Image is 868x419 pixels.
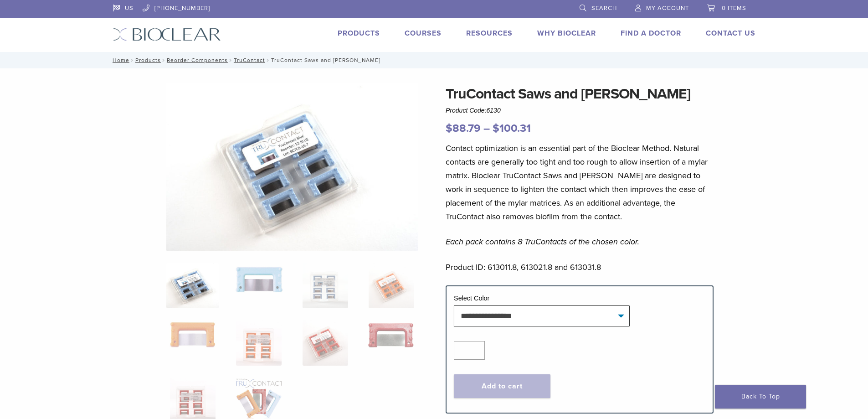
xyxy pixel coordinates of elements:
[106,52,762,68] nav: TruContact Saws and [PERSON_NAME]
[446,260,714,274] p: Product ID: 613011.8, 613021.8 and 613031.8
[110,57,129,63] a: Home
[715,385,806,409] a: Back To Top
[537,29,596,38] a: Why Bioclear
[483,122,490,135] span: –
[234,57,265,63] a: TruContact
[236,320,282,366] img: TruContact Saws and Sanders - Image 6
[446,122,452,135] span: $
[487,107,501,114] span: 6130
[265,58,271,62] span: /
[303,263,348,308] img: TruContact Saws and Sanders - Image 3
[454,374,550,398] button: Add to cart
[113,28,221,41] img: Bioclear
[446,107,501,114] span: Product Code:
[621,29,681,38] a: Find A Doctor
[446,141,714,223] p: Contact optimization is an essential part of the Bioclear Method. Natural contacts are generally ...
[446,237,639,247] em: Each pack contains 8 TruContacts of the chosen color.
[135,57,161,63] a: Products
[228,58,234,62] span: /
[446,122,481,135] bdi: 88.79
[338,29,380,38] a: Products
[232,263,285,295] img: TruContact Saws and Sanders - Image 2
[493,122,499,135] span: $
[166,320,219,349] img: TruContact Saws and Sanders - Image 5
[646,5,689,12] span: My Account
[167,57,228,63] a: Reorder Components
[161,58,167,62] span: /
[166,263,219,308] img: TruContact-Blue-2-324x324.jpg
[303,320,348,366] img: TruContact Saws and Sanders - Image 7
[493,122,531,135] bdi: 100.31
[706,29,755,38] a: Contact Us
[369,263,414,308] img: TruContact Saws and Sanders - Image 4
[446,83,714,105] h1: TruContact Saws and [PERSON_NAME]
[591,5,617,12] span: Search
[129,58,135,62] span: /
[166,83,418,251] img: TruContact-Blue-2
[466,29,513,38] a: Resources
[365,320,417,351] img: TruContact Saws and Sanders - Image 8
[722,5,746,12] span: 0 items
[405,29,442,38] a: Courses
[454,295,489,302] label: Select Color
